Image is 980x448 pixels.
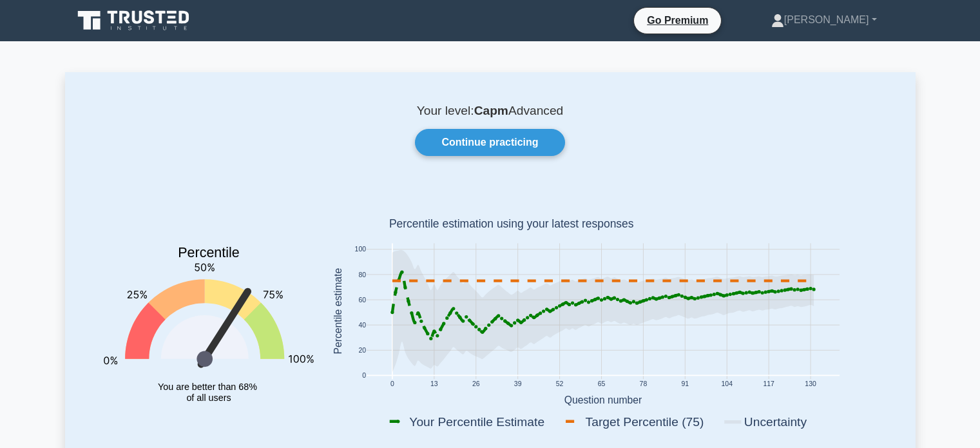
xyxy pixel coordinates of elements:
[805,381,816,388] text: 130
[639,381,647,388] text: 78
[358,347,366,354] text: 20
[332,268,343,355] text: Percentile estimate
[474,104,508,117] b: Capm
[597,381,605,388] text: 65
[555,381,563,388] text: 52
[358,271,366,278] text: 80
[390,381,394,388] text: 0
[472,381,479,388] text: 26
[178,246,240,261] text: Percentile
[639,12,716,28] a: Go Premium
[763,381,774,388] text: 117
[186,393,231,403] tspan: of all users
[354,246,366,253] text: 100
[358,297,366,304] text: 60
[514,381,521,388] text: 39
[96,103,885,119] p: Your level: Advanced
[721,381,733,388] text: 104
[430,381,438,388] text: 13
[362,373,366,380] text: 0
[564,394,642,405] text: Question number
[681,381,689,388] text: 91
[358,322,366,329] text: 40
[389,218,633,231] text: Percentile estimation using your latest responses
[158,382,257,392] tspan: You are better than 68%
[740,7,908,33] a: [PERSON_NAME]
[415,129,564,156] a: Continue practicing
